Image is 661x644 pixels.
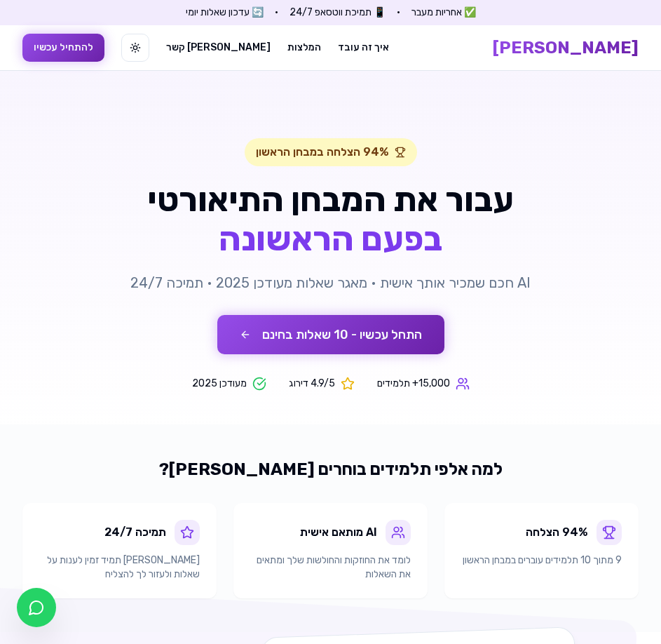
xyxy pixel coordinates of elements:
span: 15,000+ תלמידים [377,377,450,391]
a: [PERSON_NAME] [493,36,639,59]
span: 4.9/5 דירוג [289,377,335,391]
p: לומד את החוזקות והחולשות שלך ומתאים את השאלות [250,554,411,582]
span: • [397,6,400,20]
a: התחל עכשיו - 10 שאלות בחינם [217,328,444,342]
a: [PERSON_NAME] קשר [166,41,271,55]
span: בפעם הראשונה [62,222,600,256]
span: 🔄 עדכון שאלות יומי [186,6,264,20]
span: ✅ אחריות מעבר [411,6,476,20]
p: [PERSON_NAME] תמיד זמין לענות על שאלות ולעזור לך להצליח [39,554,200,582]
a: איך זה עובד [338,41,389,55]
div: תמיכה 24/7 [104,524,166,541]
span: מעודכן 2025 [192,377,247,391]
h2: למה אלפי תלמידים בוחרים [PERSON_NAME]? [22,458,639,481]
span: 94% הצלחה במבחן הראשון [256,144,389,161]
a: צ'אט בוואטסאפ [17,588,56,627]
p: 9 מתוך 10 תלמידים עוברים במבחן הראשון [461,554,622,568]
span: • [275,6,278,20]
span: 📱 תמיכת ווטסאפ 24/7 [289,6,386,20]
a: המלצות [287,41,321,55]
button: התחל עכשיו - 10 שאלות בחינם [217,315,444,354]
h1: עבור את המבחן התיאורטי [62,183,600,256]
p: AI חכם שמכיר אותך אישית • מאגר שאלות מעודכן 2025 • תמיכה 24/7 [62,273,600,293]
button: להתחיל עכשיו [22,34,104,62]
div: 94% הצלחה [526,524,588,541]
div: AI מותאם אישית [300,524,377,541]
